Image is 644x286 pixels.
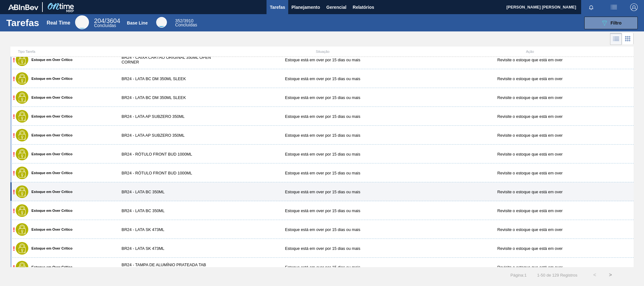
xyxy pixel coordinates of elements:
[426,114,634,119] div: Revisite o estoque que está em over
[28,265,73,269] label: Estoque em Over Crítico
[630,3,638,11] img: Logout
[6,19,39,26] h1: Tarefas
[353,3,374,11] span: Relatórios
[13,94,15,101] span: !
[13,207,15,214] span: !
[219,208,427,213] div: Estoque está em over por 15 dias ou mais
[581,3,601,12] button: Notificações
[219,171,427,175] div: Estoque está em over por 15 dias ou mais
[426,50,634,53] div: Ação
[219,265,427,270] div: Estoque está em over por 15 dias ou mais
[175,18,182,23] span: 352
[115,246,219,251] div: BR24 - LATA SK 473ML
[94,23,116,28] span: Concluídas
[603,267,618,283] button: >
[28,209,73,212] label: Estoque em Over Crítico
[219,95,427,100] div: Estoque está em over por 15 dias ou mais
[584,17,638,29] button: Filtro
[94,18,120,28] div: Real Time
[13,189,15,195] span: !
[94,17,104,24] span: 204
[115,152,219,157] div: BR24 - RÓTULO FRONT BUD 1000ML
[536,273,577,278] span: 1 - 50 de 129 Registros
[75,15,89,29] div: Real Time
[610,33,622,45] div: Visão em Lista
[28,152,73,156] label: Estoque em Over Crítico
[426,171,634,175] div: Revisite o estoque que está em over
[13,226,15,233] span: !
[115,208,219,213] div: BR24 - LATA BC 350ML
[219,133,427,138] div: Estoque está em over por 15 dias ou mais
[426,152,634,157] div: Revisite o estoque que está em over
[219,50,427,53] div: Situação
[219,58,427,62] div: Estoque está em over por 15 dias ou mais
[426,208,634,213] div: Revisite o estoque que está em over
[426,227,634,232] div: Revisite o estoque que está em over
[13,75,15,82] span: !
[115,55,219,64] div: BR24 - CAIXA CARTÃO ORIGINAL 350ML OPEN CORNER
[611,20,622,25] span: Filtro
[13,151,15,158] span: !
[28,58,73,62] label: Estoque em Over Crítico
[587,267,603,283] button: <
[127,20,148,25] div: Base Line
[510,273,526,278] span: Página : 1
[28,96,73,99] label: Estoque em Over Crítico
[219,152,427,157] div: Estoque está em over por 15 dias ou mais
[13,245,15,252] span: !
[47,20,70,26] div: Real Time
[115,95,219,100] div: BR24 - LATA BC DM 350ML SLEEK
[426,246,634,251] div: Revisite o estoque que está em over
[426,58,634,62] div: Revisite o estoque que está em over
[219,190,427,194] div: Estoque está em over por 15 dias ou mais
[115,114,219,119] div: BR24 - LATA AP SUBZERO 350ML
[156,17,167,28] div: Base Line
[13,57,15,63] span: !
[426,190,634,194] div: Revisite o estoque que está em over
[115,190,219,194] div: BR24 - LATA BC 350ML
[13,170,15,177] span: !
[219,246,427,251] div: Estoque está em over por 15 dias ou mais
[28,171,73,175] label: Estoque em Over Crítico
[291,3,320,11] span: Planejamento
[13,264,15,271] span: !
[326,3,346,11] span: Gerencial
[175,18,193,23] span: / 3910
[13,132,15,139] span: !
[28,228,73,231] label: Estoque em Over Crítico
[426,265,634,270] div: Revisite o estoque que está em over
[115,133,219,138] div: BR24 - LATA AP SUBZERO 350ML
[219,114,427,119] div: Estoque está em over por 15 dias ou mais
[622,33,634,45] div: Visão em Cards
[219,227,427,232] div: Estoque está em over por 15 dias ou mais
[115,171,219,175] div: BR24 - RÓTULO FRONT BUD 1000ML
[94,17,120,24] span: / 3604
[28,77,73,80] label: Estoque em Over Crítico
[115,76,219,81] div: BR24 - LATA BC DM 350ML SLEEK
[610,3,618,11] img: userActions
[270,3,285,11] span: Tarefas
[13,113,15,120] span: !
[12,50,115,53] div: Tipo Tarefa
[115,262,219,272] div: BR24 - TAMPA DE ALUMÍNIO PRATEADA TAB VERMELHO ISE
[28,114,73,118] label: Estoque em Over Crítico
[28,190,73,194] label: Estoque em Over Crítico
[219,76,427,81] div: Estoque está em over por 15 dias ou mais
[115,227,219,232] div: BR24 - LATA SK 473ML
[8,4,38,10] img: TNhmsLtSVTkK8tSr43FrP2fwEKptu5GPRR3wAAAABJRU5ErkJggg==
[426,76,634,81] div: Revisite o estoque que está em over
[28,246,73,250] label: Estoque em Over Crítico
[175,22,197,27] span: Concluídas
[426,95,634,100] div: Revisite o estoque que está em over
[28,133,73,137] label: Estoque em Over Crítico
[426,133,634,138] div: Revisite o estoque que está em over
[175,19,197,27] div: Base Line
